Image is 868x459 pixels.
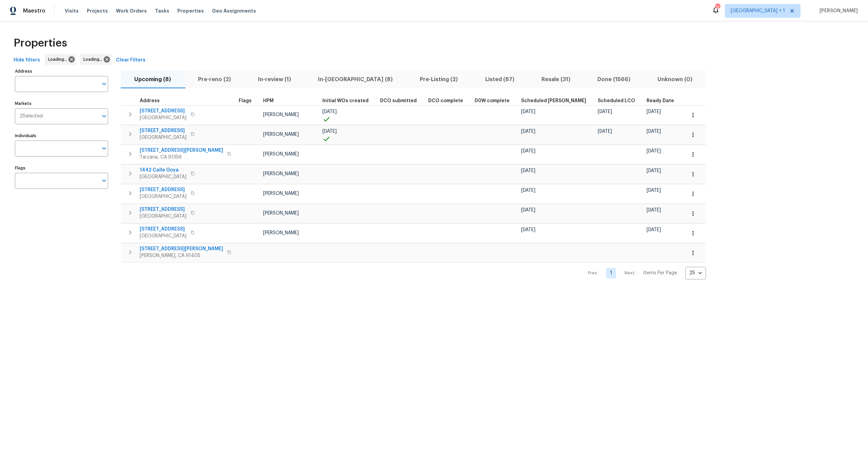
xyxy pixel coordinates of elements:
span: [GEOGRAPHIC_DATA] + 1 [731,7,785,14]
span: Resale (31) [532,75,580,84]
span: [GEOGRAPHIC_DATA] [140,193,186,200]
span: In-[GEOGRAPHIC_DATA] (8) [309,75,402,84]
label: Address [15,69,108,73]
span: Unknown (0) [648,75,702,84]
span: [STREET_ADDRESS] [140,108,186,114]
span: [DATE] [647,168,661,173]
button: Open [99,111,109,121]
span: [PERSON_NAME] [263,132,299,137]
span: [DATE] [521,109,535,114]
span: HPM [263,98,274,103]
span: Address [140,98,160,103]
span: [DATE] [647,208,661,213]
span: [GEOGRAPHIC_DATA] [140,233,186,239]
button: Open [99,79,109,89]
span: Visits [65,7,79,14]
span: D0W complete [475,98,510,103]
span: [DATE] [647,227,661,232]
span: Tarzana, CA 91356 [140,154,223,161]
span: 2 Selected [20,113,43,119]
span: [GEOGRAPHIC_DATA] [140,114,186,121]
span: [DATE] [647,149,661,153]
span: [PERSON_NAME] [817,7,858,14]
span: Loading... [83,56,105,63]
div: Loading... [80,54,111,65]
span: Hide filters [14,56,40,65]
span: Ready Date [647,98,674,103]
p: Items Per Page [643,270,677,276]
div: 25 [685,264,706,282]
button: Clear Filters [113,54,148,67]
span: [PERSON_NAME] [263,231,299,235]
span: [DATE] [322,129,337,134]
span: Clear Filters [116,56,145,65]
nav: Pagination Navigation [581,267,706,279]
button: Open [99,176,109,185]
span: [DATE] [322,109,337,114]
button: Open [99,144,109,153]
span: [PERSON_NAME] [263,171,299,176]
button: Hide filters [11,54,43,67]
span: DCO complete [428,98,463,103]
span: [STREET_ADDRESS] [140,127,186,134]
span: Geo Assignments [212,7,256,14]
a: Goto page 1 [606,268,616,278]
span: [DATE] [598,129,612,134]
span: [STREET_ADDRESS] [140,186,186,193]
span: Tasks [155,8,169,13]
span: Initial WOs created [322,98,369,103]
span: [GEOGRAPHIC_DATA] [140,173,186,180]
div: Loading... [45,54,76,65]
span: Scheduled [PERSON_NAME] [521,98,586,103]
span: [PERSON_NAME] [263,191,299,196]
span: Properties [14,40,67,47]
span: Listed (87) [476,75,524,84]
span: Properties [177,7,204,14]
span: [PERSON_NAME] [263,112,299,117]
label: Individuals [15,134,108,138]
span: [STREET_ADDRESS] [140,206,186,213]
span: 1442 Calle Goya [140,167,186,173]
span: [DATE] [647,109,661,114]
span: [DATE] [598,109,612,114]
span: Projects [87,7,108,14]
span: Scheduled LCO [598,98,635,103]
span: Upcoming (8) [125,75,180,84]
span: [STREET_ADDRESS][PERSON_NAME] [140,147,223,154]
span: [STREET_ADDRESS][PERSON_NAME] [140,245,223,252]
span: In-review (1) [249,75,300,84]
span: [PERSON_NAME], CA 91405 [140,252,223,259]
span: [DATE] [521,168,535,173]
span: [PERSON_NAME] [263,152,299,157]
span: [GEOGRAPHIC_DATA] [140,213,186,220]
span: Pre-reno (2) [189,75,240,84]
span: [GEOGRAPHIC_DATA] [140,134,186,141]
span: Done (1566) [588,75,640,84]
span: [PERSON_NAME] [263,211,299,216]
span: [DATE] [647,129,661,134]
span: Flags [239,98,252,103]
span: Maestro [23,7,45,14]
span: [DATE] [521,188,535,193]
span: [DATE] [521,129,535,134]
span: Pre-Listing (2) [410,75,467,84]
span: DCO submitted [380,98,417,103]
span: Work Orders [116,7,147,14]
span: [STREET_ADDRESS] [140,226,186,233]
label: Flags [15,166,108,170]
span: [DATE] [521,227,535,232]
label: Markets [15,102,108,106]
span: [DATE] [647,188,661,193]
div: 12 [715,4,720,11]
span: [DATE] [521,149,535,153]
span: [DATE] [521,208,535,213]
span: Loading... [48,56,70,63]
